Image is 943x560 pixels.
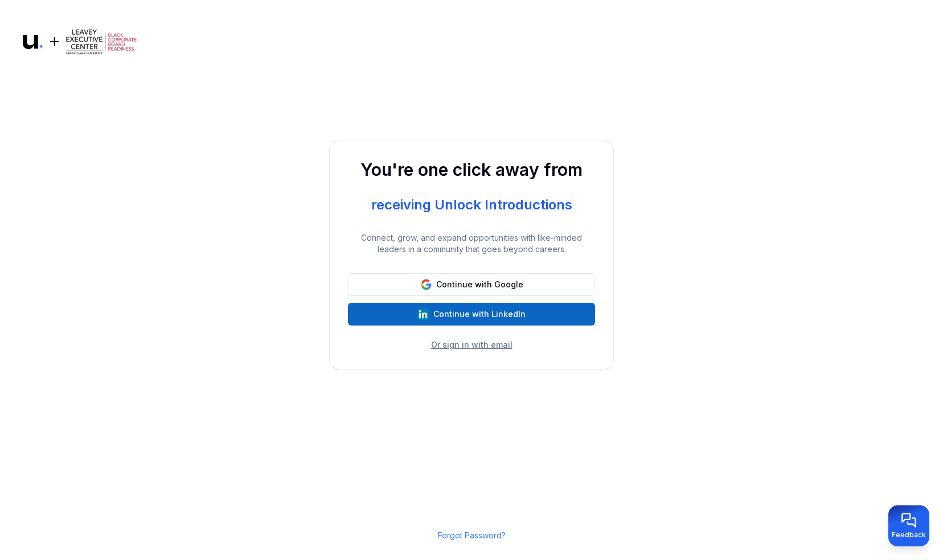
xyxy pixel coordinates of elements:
button: Continue with Google [348,273,595,296]
img: Logo [23,27,137,56]
button: Continue with LinkedIn [348,303,595,326]
button: Provide feedback [888,505,929,546]
span: Feedback [892,530,926,540]
p: Connect, grow, and expand opportunities with like-minded leaders in a community that goes beyond ... [348,232,595,255]
button: Or sign in with email [431,339,512,351]
div: receiving Unlock Introductions [367,195,577,215]
a: Forgot Password? [438,530,506,540]
h1: You're one click away from [348,159,595,180]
